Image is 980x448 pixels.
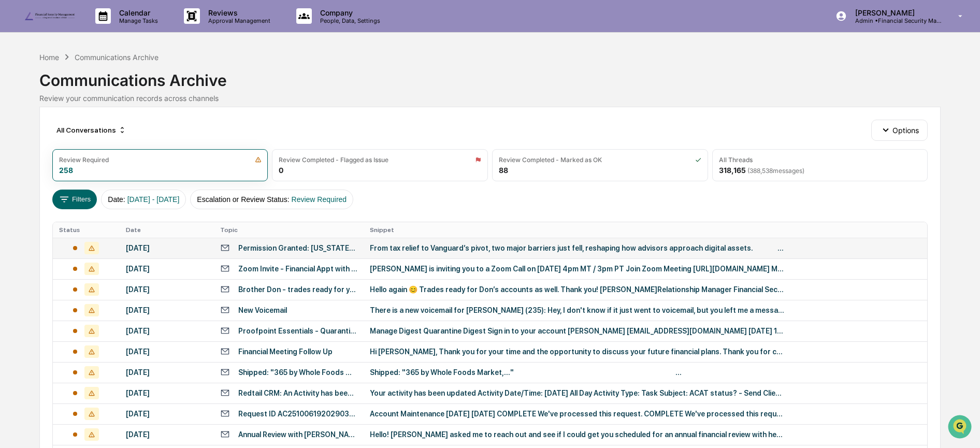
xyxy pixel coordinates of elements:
p: Manage Tasks [111,17,163,24]
button: Filters [52,190,97,209]
img: logo [25,12,75,20]
span: Preclearance [21,131,67,141]
img: icon [255,156,262,163]
div: All Conversations [52,122,131,138]
img: 1746055101610-c473b297-6a78-478c-a979-82029cc54cd1 [10,79,29,98]
div: Review your communication records across channels [39,94,941,103]
div: Financial Meeting Follow Up [238,348,333,356]
span: Pylon [103,176,125,183]
button: Start new chat [176,82,189,95]
div: 258 [59,166,73,175]
div: Zoom Invite - Financial Appt with [PERSON_NAME] [238,265,357,273]
th: Status [53,222,120,238]
iframe: Open customer support [947,414,975,442]
div: 🖐️ [10,132,19,140]
th: Date [120,222,214,238]
div: Communications Archive [39,63,941,90]
span: [DATE] - [DATE] [127,195,180,204]
div: [DATE] [126,410,208,418]
div: All Threads [719,156,753,164]
div: [DATE] [126,244,208,252]
span: Attestations [85,131,128,141]
p: Approval Management [200,17,276,24]
div: [PERSON_NAME] is inviting you to a Zoom Call on [DATE] 4pm MT / 3pm PT Join Zoom Meeting [URL][DO... [370,265,784,273]
span: Review Required [292,195,347,204]
div: Review Completed - Flagged as Issue [279,156,388,164]
img: icon [475,156,481,163]
div: Communications Archive [75,53,158,62]
div: Manage Digest Quarantine Digest Sign in to your account [PERSON_NAME] [EMAIL_ADDRESS][DOMAIN_NAME... [370,327,784,335]
div: Review Required [59,156,109,164]
p: Calendar [111,8,163,17]
div: 🔎 [10,151,19,160]
div: Shipped: "365 by Whole Foods Market,..." [238,368,357,377]
div: Hello! [PERSON_NAME] asked me to reach out and see if I could get you scheduled for an annual fin... [370,430,784,439]
p: Company [312,8,385,17]
div: Hello again 😊 Trades ready for Don’s accounts as well. Thank you! [PERSON_NAME] ​​​​ Relationship... [370,285,784,294]
th: Topic [214,222,364,238]
div: Review Completed - Marked as OK [499,156,602,164]
div: Proofpoint Essentials - Quarantine Digest [238,327,357,335]
div: [DATE] [126,368,208,377]
div: Annual Review with [PERSON_NAME] [238,430,357,439]
p: People, Data, Settings [312,17,385,24]
div: Brother Don - trades ready for your review/approval [238,285,357,294]
p: Reviews [200,8,276,17]
div: [DATE] [126,265,208,273]
div: [DATE] [126,327,208,335]
div: Hi [PERSON_NAME], Thank you for your time and the opportunity to discuss your future financial pl... [370,348,784,356]
button: Options [871,120,928,140]
span: Data Lookup [21,150,65,161]
div: [DATE] [126,306,208,314]
span: ( 388,538 messages) [747,167,804,175]
div: 318,165 [719,166,804,175]
div: [DATE] [126,389,208,397]
div: Your activity has been updated Activity Date/Time: [DATE] All Day Activity Type: Task Subject: AC... [370,389,784,397]
button: Date:[DATE] - [DATE] [101,190,186,209]
p: [PERSON_NAME] [847,8,943,17]
a: 🔎Data Lookup [6,146,69,165]
div: [DATE] [126,285,208,294]
th: Snippet [364,222,927,238]
button: Escalation or Review Status:Review Required [190,190,353,209]
div: Permission Granted: [US_STATE][GEOGRAPHIC_DATA] Finally Open the Door To Crypto [238,244,357,252]
a: 🖐️Preclearance [6,126,71,145]
div: We're available if you need us! [35,90,131,98]
div: [DATE] [126,348,208,356]
div: New Voicemail [238,306,287,314]
a: 🗄️Attestations [71,126,133,145]
div: Request ID AC2510061920290338 was resolved. [238,410,357,418]
p: How can we help? [10,22,189,38]
div: Redtail CRM: An Activity has been updated. [238,389,357,397]
div: Home [39,53,59,62]
p: Admin • Financial Security Management [847,17,943,24]
img: icon [695,156,701,163]
div: Start new chat [35,79,170,90]
div: From tax relief to Vanguard’s pivot, two major barriers just fell, reshaping how advisors approac... [370,244,784,252]
div: 0 [279,166,283,175]
div: There is a new voicemail for [PERSON_NAME] (235): Hey, I don't know if it just went to voicemail,... [370,306,784,314]
div: 🗄️ [75,132,83,140]
div: 88 [499,166,508,175]
div: [DATE] [126,430,208,439]
div: Shipped: "365 by Whole Foods Market,..."͏ ‌ ­͏ ‌ ­͏ ‌ ­͏ ‌ ­͏ ‌ ­͏ ‌ ­͏ ‌ ­͏ ‌ ­͏ ‌ ­͏ ‌ ­͏ ‌ ­͏ ... [370,368,784,377]
div: Account Maintenance [DATE] [DATE] COMPLETE We've processed this request. COMPLETE We've processed... [370,410,784,418]
a: Powered byPylon [73,175,125,183]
